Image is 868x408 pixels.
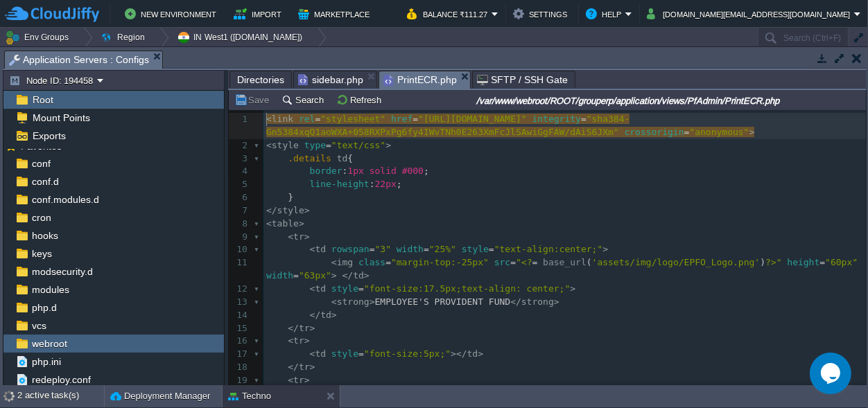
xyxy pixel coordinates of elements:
span: < [310,283,315,294]
span: style [277,205,304,215]
span: Directories [237,71,284,88]
span: hooks [29,229,60,242]
span: = [532,257,538,267]
span: "3" [375,244,391,254]
span: </ [510,296,521,307]
span: ; [397,179,402,189]
span: "63px" [299,270,331,281]
span: = [489,244,494,254]
span: Exports [30,130,68,142]
span: Mount Points [30,112,92,124]
span: td [315,348,326,359]
div: 14 [229,309,251,322]
span: < [288,335,293,346]
span: td [353,270,364,281]
span: ( [587,257,592,267]
span: < [266,218,272,229]
span: = [510,257,516,267]
span: modsecurity.d [29,265,95,278]
span: height [787,257,819,267]
a: modules [29,283,71,296]
span: href [391,114,413,124]
span: = [326,140,331,150]
span: strong [521,296,554,307]
span: td [467,348,478,359]
span: < [266,140,272,150]
span: > [602,244,608,254]
span: "sha384-Gn5384xqQ1aoWXA+058RXPxPg6fy4IWvTNh0E263XmFcJlSAwiGgFAW/dAiS6JXm" [266,114,630,137]
span: 22px [375,179,397,189]
span: "margin-top:-25px" [391,257,489,267]
span: tr [299,323,310,333]
span: "text/css" [331,140,385,150]
span: = [819,257,825,267]
a: keys [29,247,54,260]
span: link [272,114,293,124]
a: conf.d [29,175,61,188]
a: vcs [29,319,49,332]
button: Save [234,94,273,106]
span: php.d [29,301,59,314]
span: line-height [310,179,370,189]
div: 15 [229,322,251,335]
span: ></ [451,348,467,359]
span: "60px" [825,257,858,267]
span: td [315,283,326,294]
span: integrity [532,114,581,124]
span: = [684,127,690,137]
span: img [337,257,353,267]
span: < [331,257,337,267]
span: = [385,257,391,267]
span: < [310,244,315,254]
div: 17 [229,348,251,361]
div: 7 [229,204,251,218]
span: > [331,310,337,320]
a: Favorites [18,141,64,152]
span: base_url [543,257,587,267]
span: ) [760,257,765,267]
div: 5 [229,178,251,191]
span: > [304,231,310,242]
div: 16 [229,335,251,348]
span: = [370,244,375,254]
span: style [331,283,358,294]
span: "25%" [429,244,456,254]
a: conf.modules.d [29,193,101,206]
span: EMPLOYEE'S PROVIDENT FUND [375,296,511,307]
img: CloudJiffy [5,6,99,23]
span: = [358,348,364,359]
li: /var/www/webroot/ROOT/grouperp/application/views/PfAdmin/PrintECR.php [379,71,471,88]
span: "anonymous" [689,127,749,137]
span: width [397,244,424,254]
button: [DOMAIN_NAME][EMAIL_ADDRESS][DOMAIN_NAME] [647,6,854,22]
span: > [331,270,337,281]
span: < [288,375,293,385]
span: = [581,114,587,124]
span: solid [370,166,397,176]
span: </ [342,270,354,281]
span: sidebar.php [298,71,363,88]
span: { [347,153,353,163]
span: class [358,257,385,267]
span: > [299,218,304,229]
span: webroot [29,337,69,350]
span: "font-size:17.5px;text-align: center;" [364,283,570,294]
div: 6 [229,191,251,204]
span: .details [288,153,331,163]
span: "font-size:5px;" [364,348,451,359]
span: PrintECR.php [383,71,457,89]
span: " [776,257,782,267]
span: ?> [765,257,776,267]
span: = [358,283,364,294]
span: > [478,348,483,359]
div: 4 [229,165,251,178]
span: " [516,257,521,267]
span: rowspan [331,244,370,254]
span: "text-align:center;" [494,244,603,254]
span: type [304,140,326,150]
span: ; [424,166,429,176]
button: Refresh [336,94,385,106]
